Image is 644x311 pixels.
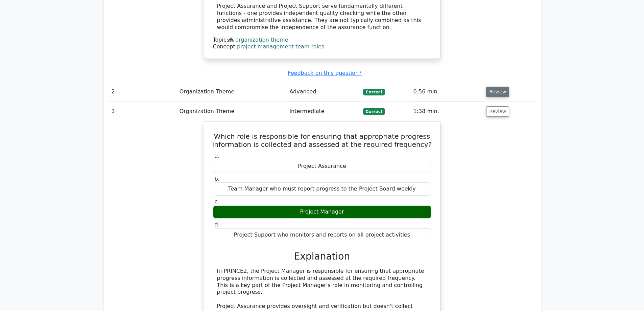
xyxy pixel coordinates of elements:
[215,176,220,182] span: b.
[215,153,220,159] span: a.
[217,251,427,262] h3: Explanation
[410,102,483,121] td: 1:38 min.
[486,87,509,97] button: Review
[215,198,219,205] span: c.
[213,37,431,44] div: Topic:
[410,82,483,102] td: 0:56 min.
[177,82,287,102] td: Organization Theme
[235,37,288,43] a: organization theme
[177,102,287,121] td: Organization Theme
[213,160,431,173] div: Project Assurance
[212,132,432,149] h5: Which role is responsible for ensuring that appropriate progress information is collected and ass...
[288,70,361,76] a: Feedback on this question?
[363,89,385,95] span: Correct
[237,43,324,50] a: project management team roles
[109,82,177,102] td: 2
[213,228,431,242] div: Project Support who monitors and reports on all project activities
[287,102,360,121] td: Intermediate
[363,108,385,115] span: Correct
[213,43,431,50] div: Concept:
[287,82,360,102] td: Advanced
[213,205,431,219] div: Project Manager
[213,182,431,196] div: Team Manager who must report progress to the Project Board weekly
[215,221,220,228] span: d.
[486,106,509,117] button: Review
[109,102,177,121] td: 3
